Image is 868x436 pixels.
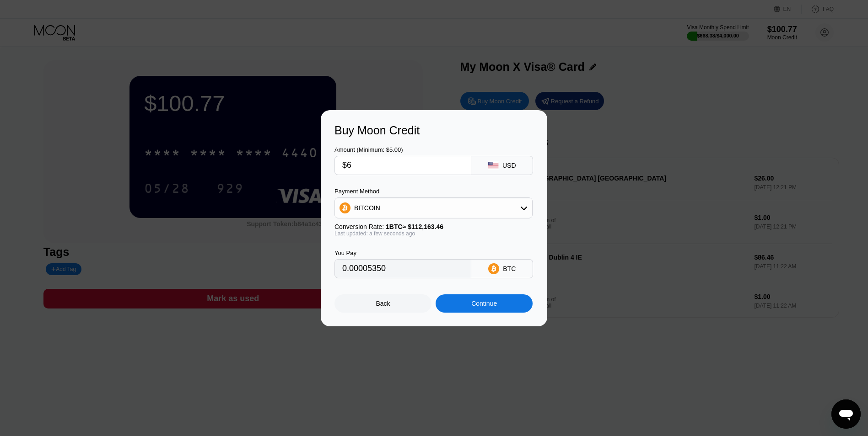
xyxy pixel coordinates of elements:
[334,250,471,256] div: You Pay
[334,223,533,230] div: Conversion Rate:
[502,162,516,169] div: USD
[503,265,516,272] div: BTC
[334,146,471,153] div: Amount (Minimum: $5.00)
[342,156,464,175] input: $0.00
[386,223,443,230] span: 1 BTC ≈ $112,163.46
[334,294,431,313] div: Back
[334,124,534,137] div: Buy Moon Credit
[471,300,497,307] div: Continue
[376,300,390,307] div: Back
[334,188,533,195] div: Payment Method
[335,199,532,217] div: BITCOIN
[831,399,861,429] iframe: Gumb za odpiranje okna za sporočila
[436,294,533,313] div: Continue
[354,204,380,212] div: BITCOIN
[334,230,533,237] div: Last updated: a few seconds ago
